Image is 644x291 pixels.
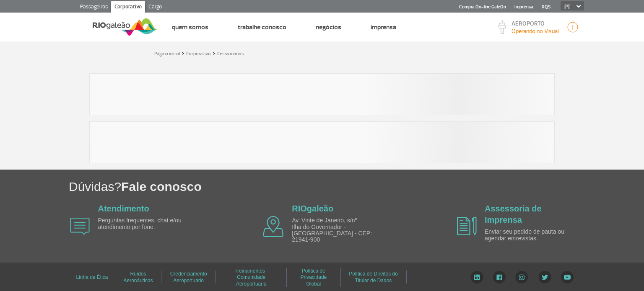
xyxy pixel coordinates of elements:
img: YouTube [561,271,574,283]
img: Facebook [493,271,506,283]
img: airplane icon [70,218,90,235]
img: Instagram [515,271,528,283]
a: > [182,48,184,58]
a: Corporativo [111,1,145,14]
a: > [213,48,216,58]
a: Compra On-line GaleOn [459,4,506,10]
p: Enviar seu pedido de pauta ou agendar entrevistas. [485,229,581,242]
img: airplane icon [263,216,284,237]
a: Cessionários [217,51,244,57]
img: airplane icon [457,217,477,236]
a: Página inicial [154,51,180,57]
a: Corporativo [186,51,211,57]
a: Política de Privacidade Global [301,265,327,290]
p: Visibilidade de 10000m [512,27,559,36]
p: AEROPORTO [512,21,559,27]
a: Política de Direitos do Titular de Dados [349,268,398,286]
a: Atendimento [98,204,149,213]
a: Treinamentos - Comunidade Aeroportuária [234,265,268,290]
a: RQS [542,4,551,10]
a: Ruídos Aeronáuticos [123,268,153,286]
h1: Dúvidas? [69,178,644,195]
a: Imprensa [371,23,396,31]
a: Cargo [145,1,165,14]
img: Twitter [538,271,551,283]
a: Passageiros [77,1,111,14]
p: Av. Vinte de Janeiro, s/nº Ilha do Governador - [GEOGRAPHIC_DATA] - CEP: 21941-900 [292,217,388,243]
a: Imprensa [514,4,533,10]
a: Trabalhe Conosco [238,23,286,31]
span: Fale conosco [121,180,202,193]
a: Negócios [316,23,341,31]
a: Credenciamento Aeroportuário [170,268,207,286]
a: Linha de Ética [76,271,108,283]
p: Perguntas frequentes, chat e/ou atendimento por fone. [98,217,195,230]
a: RIOgaleão [292,204,333,213]
a: Assessoria de Imprensa [485,204,542,224]
a: Quem Somos [172,23,208,31]
img: LinkedIn [470,271,483,283]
